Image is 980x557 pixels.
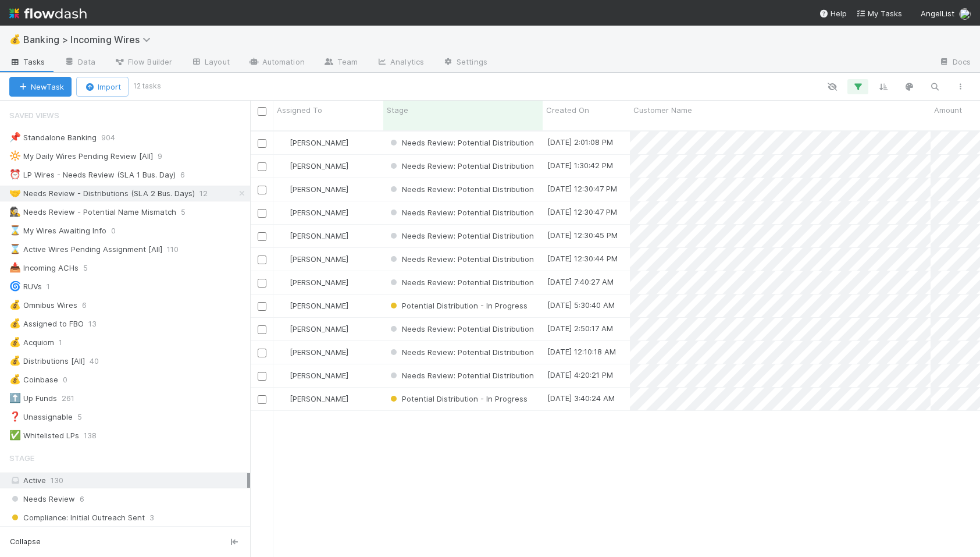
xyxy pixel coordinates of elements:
[80,492,84,506] span: 6
[278,323,348,335] div: [PERSON_NAME]
[633,104,692,116] span: Customer Name
[9,318,21,328] span: 💰
[9,393,21,403] span: ⬆️
[388,230,534,242] div: Needs Review: Potential Distribution
[279,301,288,310] img: avatar_705b8750-32ac-4031-bf5f-ad93a4909bc8.png
[388,207,534,218] div: Needs Review: Potential Distribution
[9,261,79,275] div: Incoming ACHs
[9,205,176,219] div: Needs Review - Potential Name Mismatch
[290,138,348,147] span: [PERSON_NAME]
[388,346,534,358] div: Needs Review: Potential Distribution
[258,139,266,148] input: Toggle Row Selected
[290,394,348,403] span: [PERSON_NAME]
[279,324,288,334] img: avatar_705b8750-32ac-4031-bf5f-ad93a4909bc8.png
[279,185,288,194] img: avatar_705b8750-32ac-4031-bf5f-ad93a4909bc8.png
[9,188,21,198] span: 🤝
[9,372,58,387] div: Coinbase
[9,225,21,235] span: ⌛
[388,254,534,264] span: Needs Review: Potential Distribution
[547,229,618,241] div: [DATE] 12:30:45 PM
[387,104,408,116] span: Stage
[921,9,954,18] span: AngelList
[258,186,266,194] input: Toggle Row Selected
[181,205,197,219] span: 5
[547,346,616,357] div: [DATE] 12:10:18 AM
[367,54,433,72] a: Analytics
[290,301,348,310] span: [PERSON_NAME]
[84,428,108,443] span: 138
[76,77,129,97] button: Import
[278,370,348,381] div: [PERSON_NAME]
[9,262,21,272] span: 📥
[9,168,176,182] div: LP Wires - Needs Review (SLA 1 Bus. Day)
[9,132,21,142] span: 📌
[9,169,21,179] span: ⏰
[9,411,21,421] span: ❓
[547,206,617,218] div: [DATE] 12:30:47 PM
[934,104,962,116] span: Amount
[9,317,84,331] div: Assigned to FBO
[279,371,288,380] img: avatar_705b8750-32ac-4031-bf5f-ad93a4909bc8.png
[433,54,497,72] a: Settings
[279,208,288,217] img: avatar_eacbd5bb-7590-4455-a9e9-12dcb5674423.png
[258,395,266,404] input: Toggle Row Selected
[181,54,239,72] a: Layout
[290,254,348,264] span: [PERSON_NAME]
[388,231,534,240] span: Needs Review: Potential Distribution
[290,208,348,217] span: [PERSON_NAME]
[239,54,314,72] a: Automation
[279,138,288,147] img: avatar_705b8750-32ac-4031-bf5f-ad93a4909bc8.png
[9,279,42,294] div: RUVs
[279,394,288,403] img: avatar_705b8750-32ac-4031-bf5f-ad93a4909bc8.png
[9,391,57,406] div: Up Funds
[388,300,528,311] div: Potential Distribution - In Progress
[388,276,534,288] div: Needs Review: Potential Distribution
[388,253,534,265] div: Needs Review: Potential Distribution
[105,54,181,72] a: Flow Builder
[258,349,266,357] input: Toggle Row Selected
[258,107,266,116] input: Toggle All Rows Selected
[819,8,847,19] div: Help
[9,298,77,313] div: Omnibus Wires
[279,231,288,240] img: avatar_705b8750-32ac-4031-bf5f-ad93a4909bc8.png
[9,410,73,424] div: Unassignable
[180,168,197,182] span: 6
[199,186,219,201] span: 12
[279,254,288,264] img: avatar_eacbd5bb-7590-4455-a9e9-12dcb5674423.png
[9,354,85,368] div: Distributions [All]
[9,281,21,291] span: 🌀
[388,393,528,405] div: Potential Distribution - In Progress
[290,161,348,171] span: [PERSON_NAME]
[9,337,21,347] span: 💰
[167,242,190,257] span: 110
[290,347,348,357] span: [PERSON_NAME]
[9,510,145,525] span: Compliance: Initial Outreach Sent
[158,149,174,164] span: 9
[388,278,534,287] span: Needs Review: Potential Distribution
[547,159,613,171] div: [DATE] 1:30:42 PM
[547,392,615,404] div: [DATE] 3:40:24 AM
[9,242,162,257] div: Active Wires Pending Assignment [All]
[47,279,62,294] span: 1
[277,104,322,116] span: Assigned To
[9,300,21,310] span: 💰
[9,473,247,488] div: Active
[133,81,161,91] small: 12 tasks
[278,230,348,242] div: [PERSON_NAME]
[279,278,288,287] img: avatar_705b8750-32ac-4031-bf5f-ad93a4909bc8.png
[258,279,266,288] input: Toggle Row Selected
[90,354,111,368] span: 40
[83,261,99,275] span: 5
[547,136,613,148] div: [DATE] 2:01:08 PM
[149,510,154,525] span: 3
[101,130,127,145] span: 904
[279,161,288,171] img: avatar_eacbd5bb-7590-4455-a9e9-12dcb5674423.png
[314,54,367,72] a: Team
[388,370,534,381] div: Needs Review: Potential Distribution
[279,347,288,357] img: avatar_705b8750-32ac-4031-bf5f-ad93a4909bc8.png
[290,185,348,194] span: [PERSON_NAME]
[114,56,172,68] span: Flow Builder
[856,8,902,19] a: My Tasks
[929,54,980,72] a: Docs
[278,346,348,358] div: [PERSON_NAME]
